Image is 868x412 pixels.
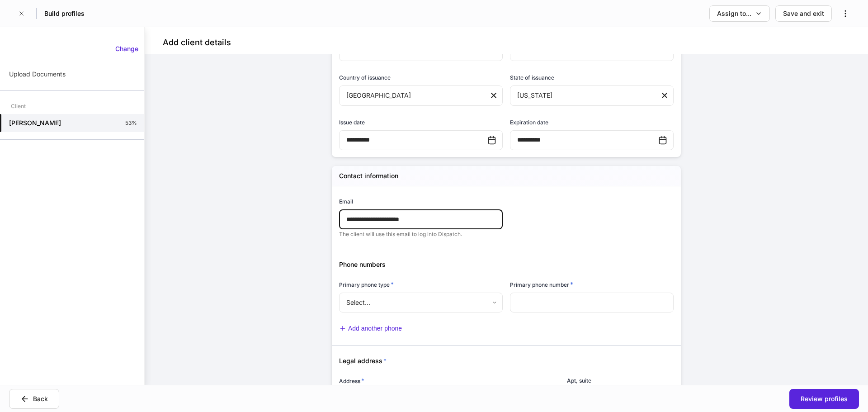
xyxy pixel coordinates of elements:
div: Back [33,394,48,403]
h5: Contact information [339,171,398,180]
button: Add another phone [339,325,402,332]
h6: Primary phone number [510,280,573,289]
h6: Issue date [339,118,365,127]
div: Client [11,98,26,114]
button: Assign to... [709,5,770,22]
button: Change [109,42,144,56]
div: Select... [339,293,502,313]
h5: Build profiles [44,9,85,18]
h6: Email [339,197,353,206]
h6: Address [339,376,364,385]
p: Upload Documents [9,70,66,79]
button: Back [9,389,59,409]
div: [GEOGRAPHIC_DATA] [339,85,488,105]
h4: Add client details [163,37,231,48]
h6: Country of issuance [339,73,391,82]
h6: Apt, suite [567,376,591,385]
div: Change [115,44,138,53]
div: Phone numbers [332,249,674,269]
div: Save and exit [783,9,824,18]
div: [US_STATE] [510,85,659,105]
div: Legal address [332,346,674,365]
h6: Expiration date [510,118,548,127]
button: Review profiles [789,389,859,409]
h6: State of issuance [510,73,554,82]
div: Assign to... [717,9,751,18]
h6: Primary phone type [339,280,394,289]
div: Review profiles [801,394,848,403]
button: Save and exit [775,5,832,22]
h5: [PERSON_NAME] [9,118,61,128]
p: 53% [125,119,137,127]
p: The client will use this email to log into Dispatch. [339,231,503,238]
